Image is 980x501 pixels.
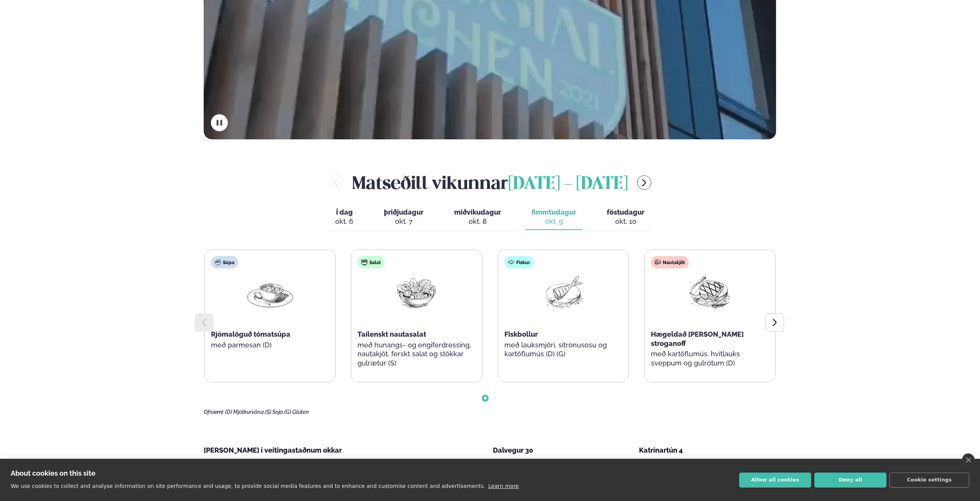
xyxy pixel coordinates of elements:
span: Rjómalöguð tómatsúpa [211,330,290,338]
button: fimmtudagur okt. 9 [525,205,582,230]
span: Fiskbollur [504,330,538,338]
div: okt. 8 [454,217,501,226]
button: Deny all [814,473,886,488]
div: Salat [357,256,385,268]
p: með lauksmjöri, sítrónusósu og kartöflumús (D) (G) [504,341,623,359]
span: Go to slide 1 [484,397,487,400]
div: okt. 6 [335,217,353,226]
div: okt. 9 [532,217,576,226]
img: beef.svg [655,259,661,265]
img: Soup.png [245,274,295,310]
div: Fiskur [504,256,534,268]
img: Beef-Meat.png [685,274,735,310]
img: fish.svg [508,259,514,265]
span: Go to slide 2 [493,397,496,400]
div: okt. 7 [384,217,423,226]
img: Fish.png [539,274,588,310]
button: þriðjudagur okt. 7 [378,205,430,230]
span: Hægeldað [PERSON_NAME] stroganoff [651,330,744,347]
span: (S) Soja, [265,409,284,415]
div: Súpa [211,256,238,268]
button: Cookie settings [889,473,969,488]
p: We use cookies to collect and analyse information on site performance and usage, to provide socia... [11,483,485,489]
img: soup.svg [215,259,221,265]
div: Katrínartún 4 [639,446,776,455]
div: Dalvegur 30 [493,446,630,455]
div: okt. 10 [607,217,644,226]
span: Í dag [335,208,353,217]
a: close [962,453,975,466]
p: með hunangs- og engiferdressing, nautakjöt, ferskt salat og stökkar gulrætur (S) [357,341,476,368]
h2: Matseðill vikunnar [352,170,628,195]
strong: About cookies on this site [11,469,96,477]
span: föstudagur [607,208,644,216]
span: miðvikudagur [454,208,501,216]
span: fimmtudagur [532,208,576,216]
button: Í dag okt. 6 [329,205,359,230]
img: Salad.png [392,274,441,310]
p: með parmesan (D) [211,341,329,350]
span: [DATE] - [DATE] [508,176,628,193]
button: föstudagur okt. 10 [601,205,651,230]
span: þriðjudagur [384,208,423,216]
span: Taílenskt nautasalat [357,330,426,338]
img: salad.svg [361,259,367,265]
span: [PERSON_NAME] í veitingastaðnum okkar [204,446,342,454]
span: Ofnæmi: [204,409,224,415]
button: Allow all cookies [739,473,811,488]
span: (G) Glúten [284,409,309,415]
button: miðvikudagur okt. 8 [448,205,507,230]
button: menu-btn-right [637,175,651,190]
a: Learn more [488,483,519,489]
button: menu-btn-left [329,175,343,190]
p: með kartöflumús, hvítlauks sveppum og gulrótum (D) [651,349,769,368]
span: (D) Mjólkurvörur, [225,409,265,415]
div: Nautakjöt [651,256,689,268]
